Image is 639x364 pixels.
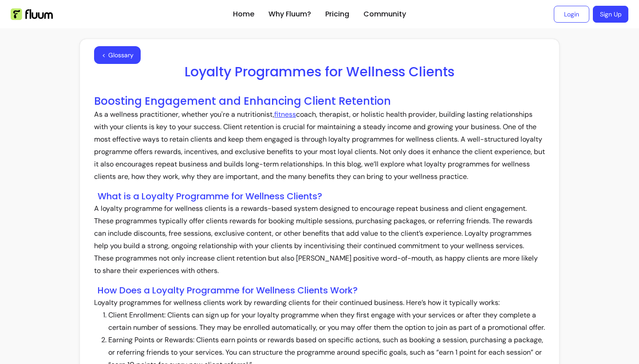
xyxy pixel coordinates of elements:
a: Community [363,9,406,20]
a: Why Fluum? [268,9,311,20]
span: Glossary [108,51,134,59]
li: Client Enrollment: Clients can sign up for your loyalty programme when they first engage with you... [108,309,545,334]
iframe: Intercom notifications messaggio [457,293,635,360]
button: <Glossary [94,46,141,64]
a: Home [233,9,254,20]
img: Fluum Logo [11,8,53,20]
p: Loyalty programmes for wellness clients work by rewarding clients for their continued business. H... [94,297,545,309]
h3: How Does a Loyalty Programme for Wellness Clients Work? [98,284,545,297]
p: As a wellness practitioner, whether you're a nutritionist, coach, therapist, or holistic health p... [94,108,545,183]
p: A loyalty programme for wellness clients is a rewards-based system designed to encourage repeat b... [94,202,545,277]
h1: Loyalty Programmes for Wellness Clients [94,64,545,80]
span: < [102,51,106,59]
h3: What is a Loyalty Programme for Wellness Clients? [98,190,545,202]
a: Pricing [325,9,349,20]
a: Sign Up [593,6,628,23]
a: fitness [274,110,296,119]
h2: Boosting Engagement and Enhancing Client Retention [94,94,545,108]
a: Login [554,6,589,23]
